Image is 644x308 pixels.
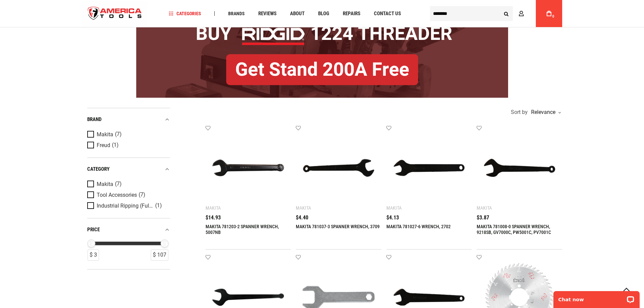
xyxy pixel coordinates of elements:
[371,9,404,18] a: Contact Us
[97,192,137,198] span: Tool Accessories
[340,9,363,18] a: Repairs
[82,1,148,26] img: America Tools
[87,202,168,210] a: Industrial Ripping (Full Kerf) (1)
[88,250,99,261] div: $ 3
[287,9,308,18] a: About
[228,11,245,16] span: Brands
[477,224,551,235] a: MAKITA 781008-0 SPANNER WRENCH, 9218SB, GV7000C, PW5001C, PV7001C
[386,205,402,211] div: Makita
[87,225,170,234] div: price
[296,215,308,220] span: $4.40
[97,181,113,187] span: Makita
[169,11,201,16] span: Categories
[549,287,644,308] iframe: LiveChat chat widget
[115,132,122,137] span: (7)
[87,108,170,269] div: Product Filters
[115,181,122,187] span: (7)
[155,203,162,209] span: (1)
[87,191,168,199] a: Tool Accessories (7)
[82,1,148,26] a: store logo
[87,115,170,124] div: Brand
[225,9,248,18] a: Brands
[206,205,221,211] div: Makita
[151,250,168,261] div: $ 107
[97,132,113,138] span: Makita
[258,11,277,16] span: Reviews
[296,205,311,211] div: Makita
[136,8,508,98] img: BOGO: Buy RIDGID® 1224 Threader, Get Stand 200A Free!
[477,205,492,211] div: Makita
[212,132,284,204] img: MAKITA 781203-2 SPANNER WRENCH, 5007NB
[386,215,399,220] span: $4.13
[477,215,489,220] span: $3.87
[87,181,168,188] a: Makita (7)
[112,142,119,148] span: (1)
[511,110,528,115] span: Sort by
[386,224,451,229] a: MAKITA 781027-6 WRENCH, 2702
[139,192,145,198] span: (7)
[255,9,280,18] a: Reviews
[166,9,204,18] a: Categories
[290,11,305,16] span: About
[393,132,465,204] img: MAKITA 781027-6 WRENCH, 2702
[529,110,560,115] div: Relevance
[87,131,168,138] a: Makita (7)
[206,215,221,220] span: $14.93
[374,11,401,16] span: Contact Us
[483,132,555,204] img: MAKITA 781008-0 SPANNER WRENCH, 9218SB, GV7000C, PW5001C, PV7001C
[303,132,375,204] img: MAKITA 781037-3 SPANNER WRENCH, 3709
[87,142,168,149] a: Freud (1)
[97,203,153,209] span: Industrial Ripping (Full Kerf)
[318,11,329,16] span: Blog
[315,9,332,18] a: Blog
[500,7,513,20] button: Search
[87,165,170,174] div: category
[296,224,380,229] a: MAKITA 781037-3 SPANNER WRENCH, 3709
[206,224,279,235] a: MAKITA 781203-2 SPANNER WRENCH, 5007NB
[97,142,110,148] span: Freud
[343,11,360,16] span: Repairs
[552,15,554,18] span: 0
